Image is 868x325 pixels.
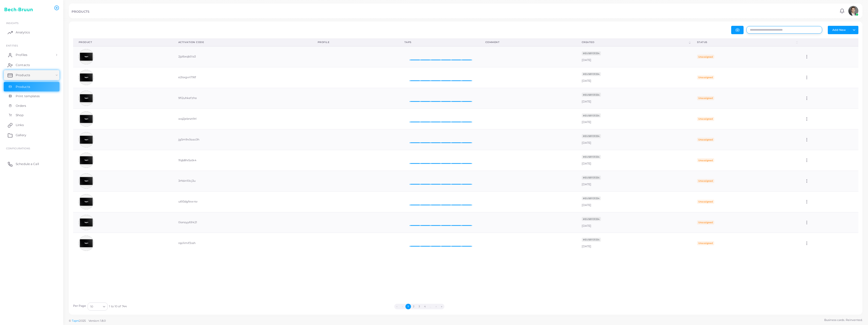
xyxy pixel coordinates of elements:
[173,171,312,191] td: 3rhbin10cj3u
[576,46,691,67] td: [DATE]
[173,129,312,150] td: jg5m9v0oac0h
[6,44,18,47] span: ENTITIES
[697,55,714,59] span: Unassigned
[582,217,601,221] span: #EU581131334
[16,85,30,89] span: Products
[79,132,94,147] img: avatar
[582,196,601,200] span: #EU581131334
[79,70,94,85] img: avatar
[828,26,850,34] button: Add New
[697,179,714,183] span: Unassigned
[4,60,59,70] a: Contacts
[173,191,312,212] td: ut93dgfewrsv
[173,212,312,233] td: 0ianoyy69k21
[173,233,312,253] td: rqo1imif3ssh
[405,304,411,309] button: Go to page 1
[173,67,312,88] td: e2lsxgvn79tf
[576,109,691,129] td: [DATE]
[79,236,94,251] img: avatar
[582,176,601,179] a: #EU581131334
[5,5,33,14] a: logo
[127,304,712,309] ul: Pagination
[582,114,601,117] a: #EU581131334
[697,220,714,225] span: Unassigned
[16,53,27,57] span: Profiles
[79,49,94,64] img: avatar
[69,319,106,323] span: ©
[79,215,94,230] img: avatar
[697,96,714,100] span: Unassigned
[697,75,714,79] span: Unassigned
[173,109,312,129] td: wq2jebnzt9rl
[582,217,601,221] a: #EU581131334
[79,194,94,209] img: avatar
[4,82,59,92] a: Products
[411,304,417,309] button: Go to page 2
[799,38,858,46] th: Action
[79,91,94,106] img: avatar
[576,191,691,212] td: [DATE]
[89,319,106,322] span: Version: 1.8.0
[88,302,108,311] div: Search for option
[576,67,691,88] td: [DATE]
[582,113,601,117] span: #EU581131334
[4,110,59,120] a: Shop
[576,171,691,191] td: [DATE]
[173,150,312,171] td: 1fqb8hr5atk4
[439,304,444,309] button: Go to last page
[697,158,714,162] span: Unassigned
[4,70,59,80] a: Products
[72,10,89,13] h5: PRODUCTS
[16,104,26,108] span: Orders
[697,138,714,142] span: Unassigned
[318,40,393,44] div: Profile
[173,46,312,67] td: 2jplbxqb0ia3
[697,200,714,204] span: Unassigned
[16,113,24,117] span: Shop
[94,304,101,309] input: Search for option
[582,238,601,242] span: #EU581131334
[848,6,858,16] img: avatar
[582,51,601,55] a: #EU581131334
[824,318,862,322] span: Business cards. Reinvented.
[582,72,601,76] a: #EU581131334
[173,88,312,109] td: 9fi2uhkefzho
[582,155,601,158] a: #EU581131334
[582,40,688,44] div: Created
[582,155,601,159] span: #EU581131334
[422,304,428,309] button: Go to page 4
[79,153,94,168] img: avatar
[178,40,307,44] div: Activation Code
[404,40,474,44] div: Taps
[16,94,40,98] span: Print templates
[582,93,601,97] span: #EU581131334
[90,304,93,309] span: 10
[847,6,860,16] a: avatar
[582,93,601,96] a: #EU581131334
[16,123,24,127] span: Links
[72,319,79,322] a: Tapni
[109,304,127,309] span: 1 to 10 of 744
[79,319,85,323] span: 2025
[582,196,601,200] a: #EU581131334
[417,304,422,309] button: Go to page 3
[6,147,30,150] span: Configurations
[582,51,601,55] span: #EU581131334
[6,22,18,25] span: INSIGHTS
[582,238,601,241] a: #EU581131334
[485,40,571,44] div: Comment
[697,117,714,121] span: Unassigned
[582,134,601,138] a: #EU581131334
[4,130,59,140] a: Gallery
[4,50,59,60] a: Profiles
[576,212,691,233] td: [DATE]
[576,150,691,171] td: [DATE]
[16,73,30,77] span: Products
[16,133,26,137] span: Gallery
[4,120,59,130] a: Links
[73,304,86,308] label: Per Page
[433,304,439,309] button: Go to next page
[4,101,59,111] a: Orders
